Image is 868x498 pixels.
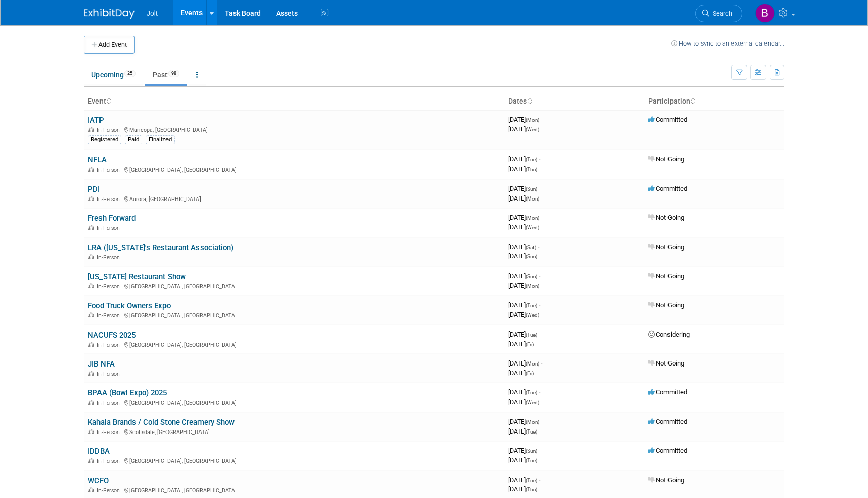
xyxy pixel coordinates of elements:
span: Committed [648,116,687,123]
button: Add Event [84,36,135,54]
th: Participation [644,93,784,110]
span: [DATE] [508,476,540,484]
img: In-Person Event [88,371,94,376]
span: - [539,301,540,309]
div: [GEOGRAPHIC_DATA], [GEOGRAPHIC_DATA] [88,311,500,319]
span: (Wed) [526,400,539,405]
a: Search [695,5,742,22]
span: [DATE] [508,116,542,123]
span: (Mon) [526,196,539,202]
img: In-Person Event [88,429,94,434]
span: In-Person [97,371,123,377]
span: [DATE] [508,125,539,133]
span: (Tue) [526,390,537,395]
span: - [538,243,539,251]
span: - [541,214,542,221]
span: In-Person [97,167,123,173]
span: (Fri) [526,342,534,347]
a: IDDBA [88,447,110,456]
div: Finalized [146,135,175,144]
span: (Wed) [526,312,539,318]
span: Committed [648,447,687,454]
span: (Thu) [526,487,537,492]
span: - [539,447,540,454]
span: (Mon) [526,419,539,425]
span: [DATE] [508,301,540,309]
a: [US_STATE] Restaurant Show [88,272,186,281]
div: Aurora, [GEOGRAPHIC_DATA] [88,194,500,203]
span: In-Person [97,196,123,203]
img: In-Person Event [88,254,94,259]
span: [DATE] [508,330,540,338]
span: (Tue) [526,478,537,483]
a: NACUFS 2025 [88,330,136,340]
th: Event [84,93,504,110]
th: Dates [504,93,644,110]
div: [GEOGRAPHIC_DATA], [GEOGRAPHIC_DATA] [88,398,500,406]
span: [DATE] [508,485,537,493]
div: Scottsdale, [GEOGRAPHIC_DATA] [88,427,500,436]
span: [DATE] [508,272,540,280]
span: [DATE] [508,165,537,173]
span: [DATE] [508,369,534,377]
span: In-Person [97,400,123,406]
span: [DATE] [508,359,542,367]
span: (Tue) [526,429,537,435]
span: [DATE] [508,252,537,260]
span: [DATE] [508,447,540,454]
span: Committed [648,418,687,425]
span: - [541,418,542,425]
span: (Mon) [526,117,539,123]
span: - [539,388,540,396]
a: IATP [88,116,104,125]
span: [DATE] [508,282,539,289]
span: [DATE] [508,223,539,231]
span: - [539,185,540,192]
span: (Mon) [526,283,539,289]
span: Not Going [648,301,684,309]
span: [DATE] [508,418,542,425]
div: [GEOGRAPHIC_DATA], [GEOGRAPHIC_DATA] [88,165,500,173]
span: [DATE] [508,155,540,163]
a: LRA ([US_STATE]'s Restaurant Association) [88,243,233,252]
img: In-Person Event [88,283,94,288]
span: In-Person [97,312,123,319]
a: Food Truck Owners Expo [88,301,171,310]
a: How to sync to an external calendar... [671,40,784,47]
span: [DATE] [508,456,537,464]
span: In-Person [97,342,123,348]
a: Kahala Brands / Cold Stone Creamery Show [88,418,235,427]
span: - [539,476,540,484]
span: Not Going [648,272,684,280]
img: ExhibitDay [84,9,135,19]
span: (Tue) [526,458,537,463]
div: [GEOGRAPHIC_DATA], [GEOGRAPHIC_DATA] [88,340,500,348]
span: In-Person [97,254,123,261]
a: Upcoming25 [84,65,143,84]
img: In-Person Event [88,127,94,132]
span: 98 [168,70,179,77]
span: Not Going [648,214,684,221]
a: Sort by Participation Type [690,97,695,105]
div: [GEOGRAPHIC_DATA], [GEOGRAPHIC_DATA] [88,486,500,494]
span: (Sun) [526,448,537,454]
div: Maricopa, [GEOGRAPHIC_DATA] [88,125,500,134]
span: (Wed) [526,127,539,132]
span: Jolt [147,9,158,17]
span: [DATE] [508,388,540,396]
span: (Sun) [526,274,537,279]
a: Fresh Forward [88,214,136,223]
a: PDI [88,185,100,194]
span: Committed [648,388,687,396]
span: Committed [648,185,687,192]
span: (Tue) [526,157,537,162]
div: Paid [125,135,142,144]
span: [DATE] [508,311,539,318]
a: JIB NFA [88,359,115,369]
span: - [539,155,540,163]
span: (Fri) [526,371,534,376]
span: Not Going [648,243,684,251]
span: 25 [124,70,136,77]
span: (Sun) [526,254,537,259]
span: (Thu) [526,167,537,172]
